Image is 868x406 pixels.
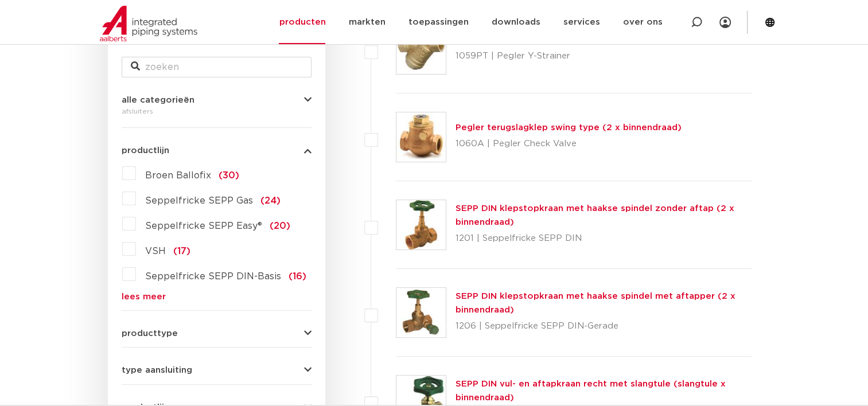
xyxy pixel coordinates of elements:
span: (20) [270,221,290,231]
a: lees meer [122,292,312,301]
span: VSH [145,247,166,256]
div: afsluiters [122,104,312,118]
span: (16) [289,272,306,281]
a: SEPP DIN klepstopkraan met haakse spindel zonder aftap (2 x binnendraad) [456,204,734,227]
span: (30) [219,171,239,180]
span: Seppelfricke SEPP Easy® [145,221,262,231]
p: 1059PT | Pegler Y-Strainer [456,47,638,65]
img: Thumbnail for Pegler Y-filter messing (2 x binnendraad) [396,25,446,74]
p: 1060A | Pegler Check Valve [456,135,682,153]
img: Thumbnail for SEPP DIN klepstopkraan met haakse spindel zonder aftap (2 x binnendraad) [396,200,446,249]
a: SEPP DIN klepstopkraan met haakse spindel met aftapper (2 x binnendraad) [456,292,735,314]
span: Broen Ballofix [145,171,211,180]
p: 1206 | Seppelfricke SEPP DIN-Gerade [456,317,752,335]
span: (17) [173,247,190,256]
a: Pegler terugslagklep swing type (2 x binnendraad) [456,123,682,132]
img: Thumbnail for SEPP DIN klepstopkraan met haakse spindel met aftapper (2 x binnendraad) [396,288,446,337]
a: SEPP DIN vul- en aftapkraan recht met slangtule (slangtule x binnendraad) [456,380,726,402]
button: alle categorieën [122,96,312,104]
input: zoeken [122,57,312,77]
span: Seppelfricke SEPP Gas [145,196,253,205]
span: Seppelfricke SEPP DIN-Basis [145,272,281,281]
button: producttype [122,329,312,338]
span: alle categorieën [122,96,194,104]
img: Thumbnail for Pegler terugslagklep swing type (2 x binnendraad) [396,112,446,162]
span: type aansluiting [122,366,192,374]
span: producttype [122,329,178,338]
span: (24) [260,196,281,205]
button: type aansluiting [122,366,312,374]
button: productlijn [122,146,312,155]
p: 1201 | Seppelfricke SEPP DIN [456,229,752,248]
span: productlijn [122,146,169,155]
